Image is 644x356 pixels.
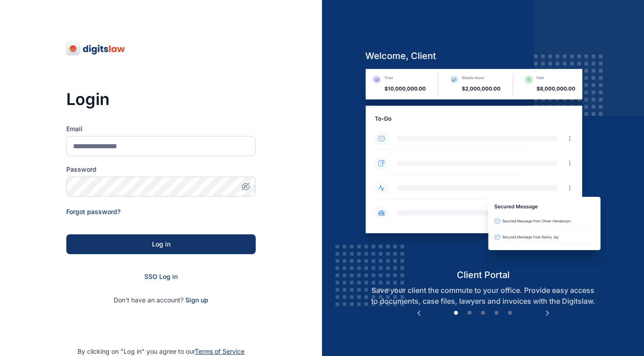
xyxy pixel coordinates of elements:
label: Email [66,124,256,133]
button: 4 [492,309,501,318]
button: 5 [506,309,515,318]
p: Don't have an account? [66,296,256,305]
label: Password [66,165,256,174]
button: 1 [451,309,460,318]
a: Terms of Service [195,347,244,355]
img: client-portal [358,69,608,269]
span: Sign up [185,296,208,305]
img: digitslaw-logo [66,41,126,56]
a: Forgot password? [66,208,120,215]
div: Log in [81,240,241,249]
button: 3 [478,309,488,318]
button: Previous [414,309,423,318]
a: SSO Log in [144,273,178,280]
h5: client portal [358,269,608,281]
h3: Login [66,90,256,108]
p: Save your client the commute to your office. Provide easy access to documents, case files, lawyer... [358,285,608,306]
button: Log in [66,234,256,254]
button: Next [543,309,552,318]
h5: welcome, client [358,50,608,62]
a: Sign up [185,296,208,304]
button: 2 [465,309,474,318]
